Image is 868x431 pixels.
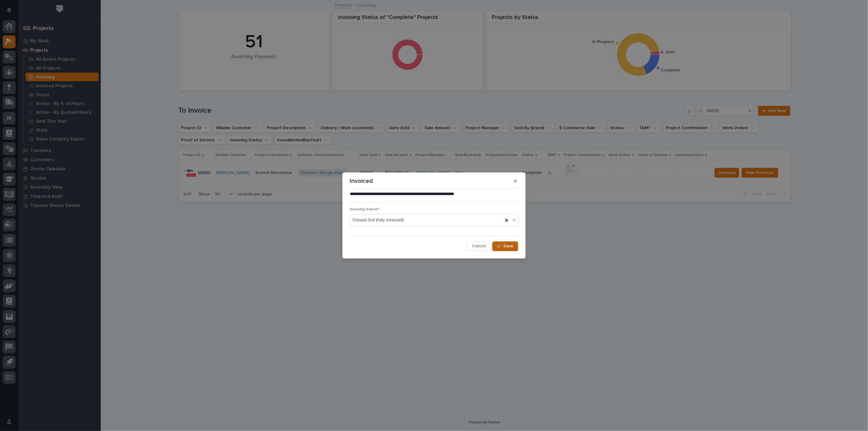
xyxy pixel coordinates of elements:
button: Cancel [467,241,491,251]
span: Invoicing Status [350,208,379,211]
p: Invoiced [350,177,373,185]
span: Save [503,243,513,249]
span: Cancel [472,243,486,249]
button: Save [492,241,518,251]
span: Closed Out (fully invoiced) [353,217,404,223]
